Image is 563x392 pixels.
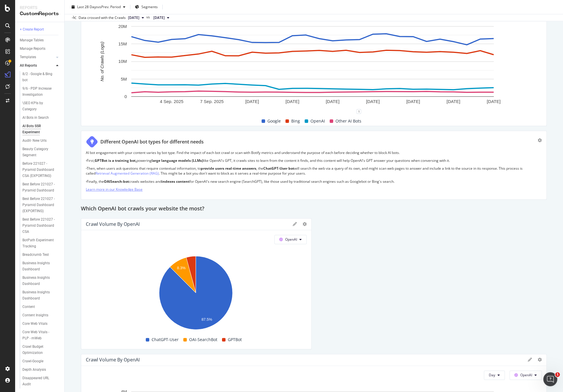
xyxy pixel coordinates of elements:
[86,23,539,111] svg: A chart.
[447,99,460,104] text: [DATE]
[98,4,121,9] span: vs Prev. Period
[22,304,35,310] div: Content
[366,99,380,104] text: [DATE]
[22,375,60,387] a: Disappeared URL Audit
[22,115,60,121] a: AI Bots in Search
[81,218,312,349] div: Crawl Volume by OpenAIOpenAIA chart.ChatGPT-UserOAI-SearchBotGPTBot
[22,252,60,258] a: Breadcrumb Test
[22,196,60,214] a: Best Before 221027 - Pyramid Dashboard (EXPORTING)
[160,99,183,104] text: 4 Sep. 2025
[22,237,60,249] a: BotPath Experiment Tracking
[141,4,158,9] span: Segments
[177,265,186,270] text: 8.3%
[200,99,224,104] text: 7 Sep. 2025
[22,367,46,373] div: Depth Analysis
[22,260,56,272] div: Business Insights Dashboard
[22,260,60,272] a: Business Insights Dashboard
[22,181,60,194] a: Best Before 221027 - Pyramid Dashboard
[22,237,56,249] div: BotPath Experiment Tracking
[543,372,557,386] iframe: Intercom live chat
[22,196,58,214] div: Best Before 221027 - Pyramid Dashboard (EXPORTING)
[95,171,159,176] a: Retrieval Augmented Generation (RAG)
[20,5,60,10] div: Reports
[118,41,127,46] text: 15M
[201,317,212,322] text: 87.5%
[81,204,547,214] div: Which OpenAI bot crawls your website the most?
[95,158,136,163] strong: GPTBot is a training bot,
[20,54,54,60] a: Templates
[22,321,47,327] div: Core Web Vitals
[22,312,60,318] a: Content Insights
[22,329,56,341] div: Core Web Vitals - PLP - mWeb
[22,138,47,144] div: Audit- New Urls
[152,158,203,163] strong: large language models (LLMs)
[100,139,204,145] div: Different OpenAI bot types for different needs
[22,161,60,179] a: Before 221027 - Pyramid Dashboard CSA (EXPORTING)
[22,86,60,98] a: 9/6 - PDP Increase Investigation
[20,63,37,69] div: All Reports
[22,71,55,83] div: 8/2 - Google & Bing bot
[20,54,36,60] div: Templates
[146,15,151,20] span: vs
[86,166,542,176] p: Then, when users ask questions that require contextual information, to , the will search the web ...
[285,99,299,104] text: [DATE]
[20,26,44,33] div: + Create Report
[86,158,542,163] p: First, powering like OpenAI's GPT, it crawls sites to learn from the content it finds, and this c...
[151,14,172,21] button: [DATE]
[22,123,55,135] div: AI Bots SSR Experiment
[86,221,140,227] div: Crawl Volume by OpenAI
[20,37,44,43] div: Manage Tables
[484,370,505,380] button: Day
[22,289,56,301] div: Business Insights Dashboard
[263,166,294,171] strong: ChatGPT-User bot
[335,118,361,125] span: Other AI Bots
[22,71,60,83] a: 8/2 - Google & Bing bot
[86,158,87,163] strong: ·
[489,373,495,377] span: Day
[22,312,48,318] div: Content Insights
[81,204,204,214] h2: Which OpenAI bot crawls your website the most?
[22,358,43,364] div: Crawl-Google
[86,357,140,363] div: Crawl Volume by OpenAI
[22,375,55,387] div: Disappeared URL Audit
[538,138,542,142] div: gear
[22,138,60,144] a: Audit- New Urls
[20,26,60,33] a: + Create Report
[520,373,532,377] span: OpenAI
[20,10,60,17] div: CustomReports
[152,336,179,343] span: ChatGPT-User
[100,42,104,81] text: No. of Crawls (Logs)
[326,99,340,104] text: [DATE]
[310,118,325,125] span: OpenAI
[20,63,54,69] a: All Reports
[189,336,217,343] span: OAI-SearchBot
[22,146,56,158] div: Beauty Category Segment
[86,187,143,192] a: Learn more in our Knowledge Base
[22,358,60,364] a: Crawl-Google
[22,123,60,135] a: AI Bots SSR Experiment
[22,217,60,235] a: Best Before 221027 - Pyramid Dashboard CSA
[86,253,305,335] svg: A chart.
[79,15,126,20] div: Data crossed with the Crawls
[86,179,542,184] p: Finally, the crawls websites and for OpenAI's new search engine (SearchGPT), like those used by t...
[86,150,542,155] p: AI bot engagement with your content varies by bot type. Find the impact of each bot crawl or scan...
[22,115,49,121] div: AI Bots in Search
[153,15,165,20] span: 2025 Aug. 25th
[22,100,55,112] div: \SEO KPIs by Category
[487,99,500,104] text: [DATE]
[22,329,60,341] a: Core Web Vitals - PLP - mWeb
[22,146,60,158] a: Beauty Category Segment
[22,289,60,301] a: Business Insights Dashboard
[201,166,256,171] strong: provide users real-time answers
[69,2,128,12] button: Last 28 DaysvsPrev. Period
[86,166,87,171] strong: ·
[118,24,127,29] text: 20M
[228,336,242,343] span: GPTBot
[285,237,297,242] span: OpenAI
[22,217,57,235] div: Best Before 221027 - Pyramid Dashboard CSA
[22,321,60,327] a: Core Web Vitals
[291,118,300,125] span: Bing
[22,304,60,310] a: Content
